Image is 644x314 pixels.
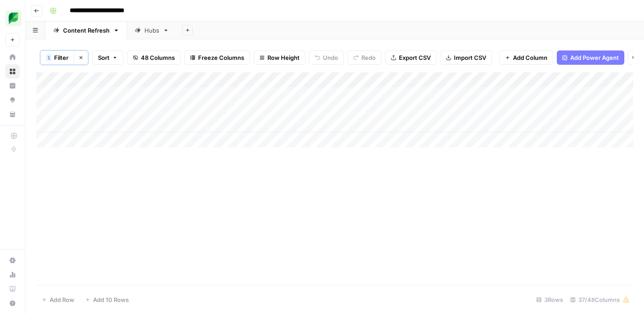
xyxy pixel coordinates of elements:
span: Sort [98,53,110,62]
span: Filter [54,53,68,62]
a: Opportunities [5,93,20,107]
button: Add Row [36,293,80,307]
span: 1 [47,54,50,61]
span: Freeze Columns [198,53,244,62]
a: Learning Hub [5,282,20,296]
button: Sort [92,50,123,65]
span: Redo [361,53,376,62]
span: Row Height [267,53,300,62]
a: Hubs [127,21,177,39]
span: 48 Columns [141,53,175,62]
button: Add 10 Rows [80,293,134,307]
span: Export CSV [399,53,431,62]
button: Undo [309,50,344,65]
button: Freeze Columns [184,50,250,65]
span: Import CSV [454,53,486,62]
img: SproutSocial Logo [5,10,21,26]
a: Home [5,50,20,64]
a: Settings [5,253,20,268]
div: 37/48 Columns [567,293,633,307]
button: 1Filter [40,50,74,65]
button: Export CSV [385,50,436,65]
div: 1 [46,54,51,61]
button: Import CSV [440,50,492,65]
div: 3 Rows [533,293,567,307]
button: Redo [347,50,381,65]
span: Add Column [513,53,547,62]
a: Usage [5,268,20,282]
a: Your Data [5,107,20,121]
button: Add Power Agent [557,50,624,65]
button: Workspace: SproutSocial [5,7,20,29]
span: Add 10 Rows [93,295,129,304]
span: Add Row [50,295,74,304]
button: 48 Columns [127,50,181,65]
button: Help + Support [5,296,20,310]
span: Undo [323,53,338,62]
a: Content Refresh [46,21,127,39]
button: Row Height [254,50,305,65]
button: Add Column [499,50,553,65]
span: Add Power Agent [570,53,619,62]
a: Browse [5,64,20,79]
a: Insights [5,79,20,93]
div: Hubs [144,26,159,35]
div: Content Refresh [63,26,110,35]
